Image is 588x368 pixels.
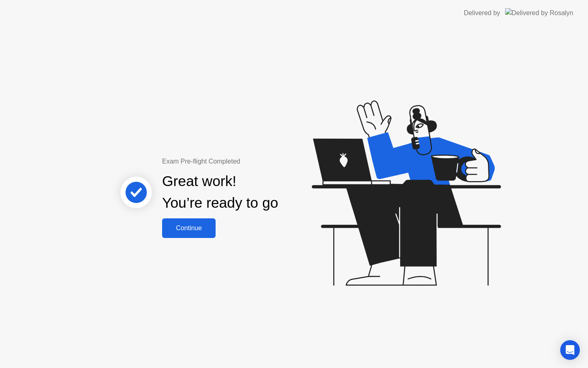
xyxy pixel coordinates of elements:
div: Delivered by [464,8,500,18]
div: Exam Pre-flight Completed [162,157,331,166]
div: Open Intercom Messenger [560,340,580,360]
button: Continue [162,218,216,238]
div: Continue [165,224,213,232]
img: Delivered by Rosalyn [505,8,573,18]
div: Great work! You’re ready to go [162,171,278,214]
